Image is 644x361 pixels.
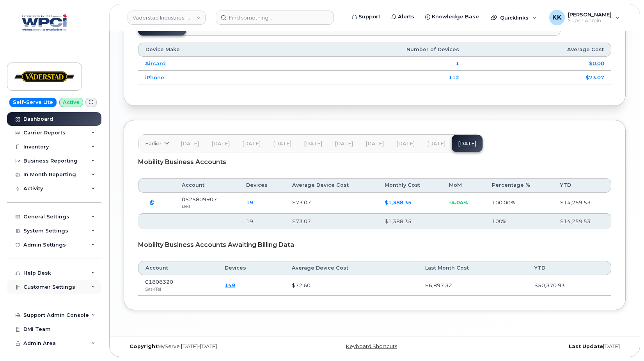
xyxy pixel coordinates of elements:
a: Support [346,9,386,25]
span: [DATE] [335,141,353,147]
span: [DATE] [242,141,261,147]
th: $1,388.35 [378,213,442,229]
a: Knowledge Base [420,9,484,25]
th: 100% [485,213,553,229]
td: $14,259.53 [553,193,611,213]
div: [DATE] [458,343,626,350]
a: $1,388.35 [385,199,412,206]
span: Knowledge Base [432,13,479,21]
th: $14,259.53 [553,213,611,229]
th: YTD [553,178,611,192]
div: Kristin Kammer-Grossman [544,10,625,25]
span: KK [552,13,562,22]
th: 19 [239,213,286,229]
th: Account [175,178,239,192]
a: Väderstad Industries Inc [128,11,206,25]
td: $72.60 [285,275,418,296]
span: [DATE] [304,141,322,147]
span: [PERSON_NAME] [568,11,612,18]
span: Alerts [398,13,414,21]
th: MoM [442,178,485,192]
input: Find something... [216,11,334,25]
a: 149 [225,282,235,288]
th: Device Make [138,43,277,57]
div: MyServe [DATE]–[DATE] [124,343,291,350]
th: Account [138,261,218,275]
span: [DATE] [396,141,415,147]
div: Quicklinks [485,10,542,25]
span: 01808320 [145,279,173,285]
span: [DATE] [427,141,445,147]
span: -4.04% [449,199,468,206]
span: Super Admin [568,18,612,24]
td: $6,897.32 [418,275,527,296]
div: Mobility Business Accounts [138,152,611,172]
th: YTD [527,261,611,275]
a: $73.07 [585,74,604,80]
a: 1 [456,60,459,66]
span: Earlier [145,140,161,147]
th: $73.07 [285,213,377,229]
span: [DATE] [211,141,230,147]
td: $73.07 [285,193,377,213]
a: 19 [246,199,253,206]
th: Average Device Cost [285,261,418,275]
span: Quicklinks [500,14,529,21]
span: [DATE] [181,141,199,147]
span: 0525809907 [182,196,217,202]
th: Number of Devices [277,43,466,57]
span: Bell [182,203,190,209]
span: Support [358,13,380,21]
th: Devices [239,178,286,192]
th: Monthly Cost [378,178,442,192]
a: iPhone [145,74,164,80]
span: [DATE] [273,141,291,147]
th: Average Device Cost [285,178,377,192]
span: SaskTel [145,286,161,292]
a: 112 [449,74,459,80]
div: Mobility Business Accounts Awaiting Billing Data [138,235,611,255]
th: Average Cost [466,43,611,57]
a: Keyboard Shortcuts [346,343,397,349]
a: Alerts [386,9,420,25]
th: Devices [218,261,285,275]
td: $50,370.93 [527,275,611,296]
a: Aircard [145,60,166,66]
strong: Last Update [569,343,603,349]
span: [DATE] [365,141,384,147]
strong: Copyright [130,343,158,349]
td: 100.00% [485,193,553,213]
th: Last Month Cost [418,261,527,275]
a: $0.00 [589,60,604,66]
a: Earlier [138,135,174,152]
th: Percentage % [485,178,553,192]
